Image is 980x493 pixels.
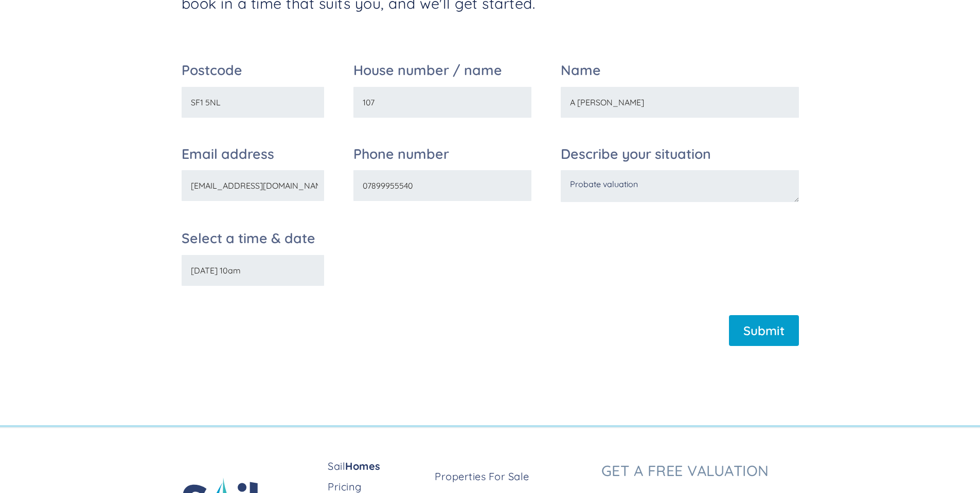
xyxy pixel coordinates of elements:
[345,460,381,472] strong: Homes
[182,63,799,356] form: Email Form
[353,87,532,118] input: Enter your house no.
[182,231,324,245] label: Select a time & date
[561,63,798,77] label: Name
[561,147,798,161] label: Describe your situation
[353,63,532,77] label: House number / name
[182,63,324,77] label: Postcode
[353,170,532,201] input: Enter your phone no.
[182,87,324,118] input: Enter your postcode
[182,147,324,161] label: Email address
[561,87,798,118] input: Your full name...
[729,315,799,346] input: Submit
[182,170,324,201] input: Your email...
[353,147,532,161] label: Phone number
[375,231,531,271] iframe: reCAPTCHA
[182,255,324,286] input: Date
[435,469,593,484] a: Properties For Sale
[328,459,426,473] a: SailHomes
[601,462,799,479] h3: Get a free valuation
